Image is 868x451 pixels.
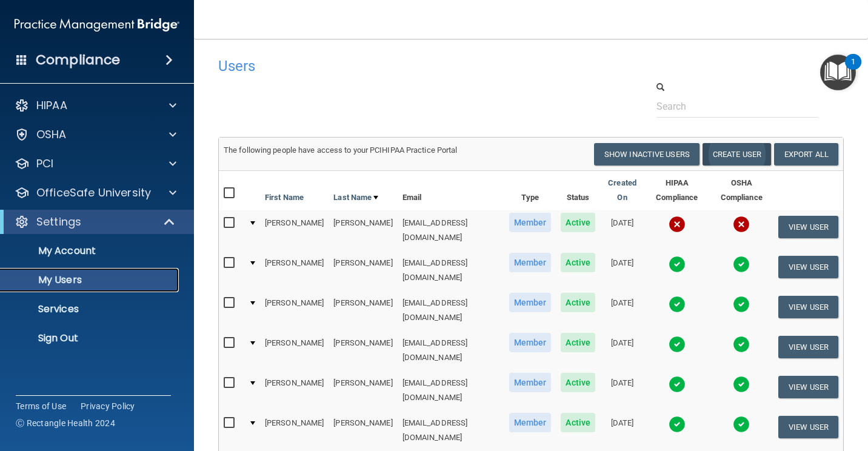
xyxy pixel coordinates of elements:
img: tick.e7d51cea.svg [669,296,686,313]
a: PCI [15,156,176,171]
span: The following people have access to your PCIHIPAA Practice Portal [224,145,458,155]
td: [DATE] [600,410,644,450]
input: Search [656,95,818,118]
img: tick.e7d51cea.svg [733,416,750,433]
td: [PERSON_NAME] [260,290,329,330]
div: 1 [851,62,855,78]
td: [DATE] [600,330,644,370]
td: [DATE] [600,250,644,290]
span: Member [509,413,552,432]
a: OfficeSafe University [15,185,176,200]
td: [PERSON_NAME] [260,250,329,290]
span: Member [509,333,552,352]
p: Settings [36,215,81,229]
button: View User [778,336,838,358]
td: [EMAIL_ADDRESS][DOMAIN_NAME] [398,210,504,250]
td: [PERSON_NAME] [260,370,329,410]
a: First Name [265,190,304,205]
img: tick.e7d51cea.svg [733,256,750,273]
p: My Users [8,274,173,286]
h4: Compliance [36,52,120,68]
p: PCI [36,156,53,171]
p: Services [8,303,173,315]
a: HIPAA [15,98,176,113]
a: Last Name [333,190,378,205]
td: [PERSON_NAME] [329,410,397,450]
button: View User [778,296,838,318]
td: [EMAIL_ADDRESS][DOMAIN_NAME] [398,370,504,410]
span: Active [561,213,595,232]
th: HIPAA Compliance [644,171,709,210]
span: Active [561,413,595,432]
img: cross.ca9f0e7f.svg [733,216,750,233]
p: HIPAA [36,98,67,113]
span: Active [561,333,595,352]
button: Open Resource Center, 1 new notification [820,55,856,90]
a: OSHA [15,127,176,142]
th: Status [556,171,600,210]
a: Created On [605,176,639,205]
p: Sign Out [8,332,173,344]
button: View User [778,416,838,438]
button: View User [778,216,838,238]
p: OSHA [36,127,67,142]
span: Member [509,373,552,392]
img: tick.e7d51cea.svg [669,256,686,273]
h4: Users [218,58,576,74]
button: Show Inactive Users [594,143,699,165]
a: Terms of Use [16,400,66,412]
td: [PERSON_NAME] [329,250,397,290]
th: OSHA Compliance [709,171,773,210]
span: Member [509,293,552,312]
img: tick.e7d51cea.svg [669,336,686,353]
img: cross.ca9f0e7f.svg [669,216,686,233]
td: [PERSON_NAME] [260,210,329,250]
th: Type [504,171,556,210]
iframe: Drift Widget Chat Controller [658,365,853,413]
p: OfficeSafe University [36,185,151,200]
img: tick.e7d51cea.svg [733,336,750,353]
td: [PERSON_NAME] [329,330,397,370]
span: Member [509,213,552,232]
td: [PERSON_NAME] [329,370,397,410]
span: Ⓒ Rectangle Health 2024 [16,417,115,429]
th: Email [398,171,504,210]
a: Export All [774,143,838,165]
td: [EMAIL_ADDRESS][DOMAIN_NAME] [398,410,504,450]
a: Settings [15,215,176,229]
td: [DATE] [600,210,644,250]
td: [EMAIL_ADDRESS][DOMAIN_NAME] [398,330,504,370]
span: Active [561,373,595,392]
img: tick.e7d51cea.svg [669,416,686,433]
td: [PERSON_NAME] [329,290,397,330]
button: Create User [703,143,771,165]
td: [DATE] [600,290,644,330]
p: My Account [8,245,173,257]
td: [PERSON_NAME] [260,410,329,450]
td: [PERSON_NAME] [329,210,397,250]
td: [EMAIL_ADDRESS][DOMAIN_NAME] [398,290,504,330]
td: [PERSON_NAME] [260,330,329,370]
span: Member [509,253,552,272]
button: View User [778,256,838,278]
td: [DATE] [600,370,644,410]
a: Privacy Policy [81,400,135,412]
span: Active [561,253,595,272]
td: [EMAIL_ADDRESS][DOMAIN_NAME] [398,250,504,290]
img: PMB logo [15,13,179,37]
img: tick.e7d51cea.svg [733,296,750,313]
span: Active [561,293,595,312]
